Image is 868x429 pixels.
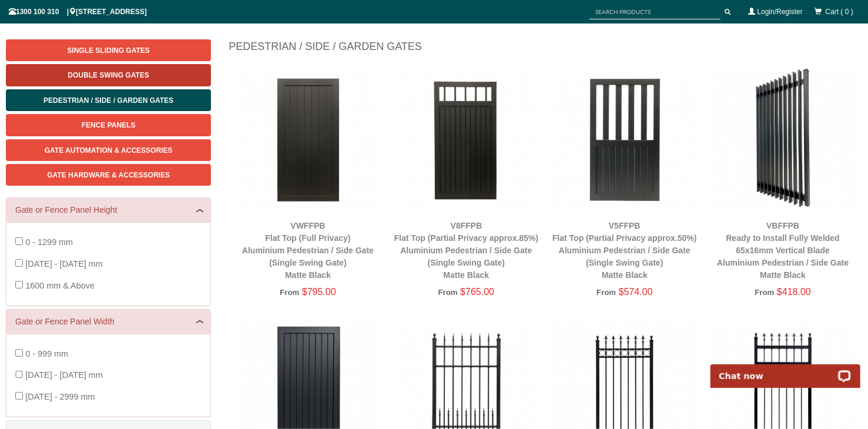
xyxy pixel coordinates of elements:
[596,288,616,297] span: From
[393,66,539,212] img: V8FFPB - Flat Top (Partial Privacy approx.85%) - Aluminium Pedestrian / Side Gate (Single Swing G...
[45,146,173,155] span: Gate Automation & Accessories
[229,39,862,60] h1: Pedestrian / Side / Garden Gates
[6,64,211,86] a: Double Swing Gates
[710,66,856,212] img: VBFFPB - Ready to Install Fully Welded 65x16mm Vertical Blade - Aluminium Pedestrian / Side Gate ...
[394,221,539,280] a: V8FFPBFlat Top (Partial Privacy approx.85%)Aluminium Pedestrian / Side Gate (Single Swing Gate)Ma...
[67,46,149,55] span: Single Sliding Gates
[242,221,374,280] a: VWFFPBFlat Top (Full Privacy)Aluminium Pedestrian / Side Gate (Single Swing Gate)Matte Black
[9,8,147,16] span: 1300 100 310 | [STREET_ADDRESS]
[6,164,211,186] a: Gate Hardware & Accessories
[15,316,202,328] a: Gate or Fence Panel Width
[703,351,868,388] iframe: LiveChat chat widget
[68,71,149,79] span: Double Swing Gates
[25,370,102,380] span: [DATE] - [DATE] mm
[619,287,653,297] span: $574.00
[25,237,73,247] span: 0 - 1299 mm
[758,8,803,16] a: Login/Register
[755,288,775,297] span: From
[25,392,95,401] span: [DATE] - 2999 mm
[234,66,381,212] img: VWFFPB - Flat Top (Full Privacy) - Aluminium Pedestrian / Side Gate (Single Swing Gate) - Matte B...
[280,288,299,297] span: From
[589,5,720,19] input: SEARCH PRODUCTS
[6,39,211,61] a: Single Sliding Gates
[460,287,494,297] span: $765.00
[551,66,698,212] img: V5FFPB - Flat Top (Partial Privacy approx.50%) - Aluminium Pedestrian / Side Gate (Single Swing G...
[82,121,136,129] span: Fence Panels
[777,287,811,297] span: $418.00
[25,349,68,358] span: 0 - 999 mm
[552,221,697,280] a: V5FFPBFlat Top (Partial Privacy approx.50%)Aluminium Pedestrian / Side Gate (Single Swing Gate)Ma...
[302,287,336,297] span: $795.00
[25,259,102,269] span: [DATE] - [DATE] mm
[15,204,202,216] a: Gate or Fence Panel Height
[6,139,211,161] a: Gate Automation & Accessories
[6,89,211,111] a: Pedestrian / Side / Garden Gates
[438,288,458,297] span: From
[6,114,211,136] a: Fence Panels
[717,221,849,280] a: VBFFPBReady to Install Fully Welded 65x16mm Vertical BladeAluminium Pedestrian / Side GateMatte B...
[43,96,173,105] span: Pedestrian / Side / Garden Gates
[826,8,853,16] span: Cart ( 0 )
[25,281,95,290] span: 1600 mm & Above
[47,171,170,179] span: Gate Hardware & Accessories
